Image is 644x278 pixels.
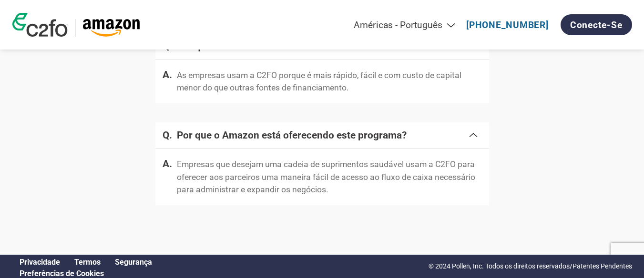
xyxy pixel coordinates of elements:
p: © 2024 Pollen, Inc. Todos os direitos reservados/Patentes Pendentes [429,261,632,271]
h4: Por que o Amazon está oferecendo este programa? [177,129,468,141]
a: Cookie Preferences, opens a dedicated popup modal window [20,269,104,278]
img: Amazon [82,19,140,37]
a: Conecte-se [561,14,632,35]
a: [PHONE_NUMBER] [466,20,549,30]
p: Empresas que desejam uma cadeia de suprimentos saudável usam a C2FO para oferecer aos parceiros u... [177,158,482,196]
a: Privacidade [20,258,60,267]
img: c2fo logo [12,13,68,37]
a: Segurança [115,258,152,267]
p: As empresas usam a C2FO porque é mais rápido, fácil e com custo de capital menor do que outras fo... [177,69,482,94]
div: Open Cookie Preferences Modal [12,269,159,278]
a: Termos [74,258,101,267]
